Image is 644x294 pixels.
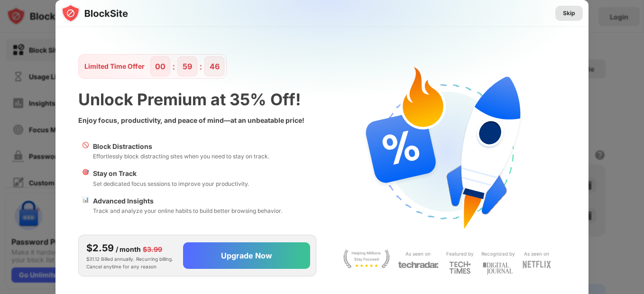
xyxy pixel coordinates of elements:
[398,261,439,269] img: light-techradar.svg
[563,9,575,18] div: Skip
[143,244,162,255] div: $3.99
[343,249,390,268] img: light-stay-focus.svg
[86,241,175,270] div: $31.12 Billed annually. Recurring billing. Cancel anytime for any reason
[93,196,282,206] div: Advanced Insights
[481,249,515,258] div: Recognized by
[446,249,474,258] div: Featured by
[86,241,114,255] div: $2.59
[483,261,513,276] img: light-digital-journal.svg
[221,251,272,260] div: Upgrade Now
[82,196,89,216] div: 📊
[93,206,282,215] div: Track and analyze your online habits to build better browsing behavior.
[116,244,141,255] div: / month
[449,261,471,274] img: light-techtimes.svg
[405,249,431,258] div: As seen on
[524,249,549,258] div: As seen on
[523,261,551,268] img: light-netflix.svg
